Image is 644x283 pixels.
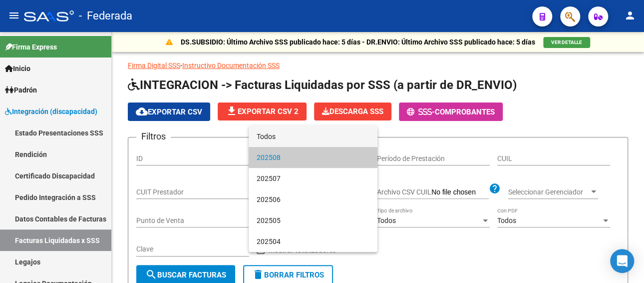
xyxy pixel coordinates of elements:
span: 202506 [257,189,369,210]
span: 202508 [257,147,369,168]
div: Open Intercom Messenger [610,249,634,273]
span: 202507 [257,168,369,189]
span: 202505 [257,210,369,231]
span: 202504 [257,231,369,252]
span: Todos [257,126,369,147]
